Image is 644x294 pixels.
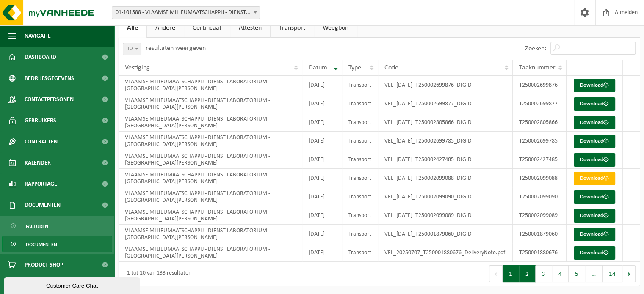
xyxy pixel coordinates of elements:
td: VEL_[DATE]_T250002699876_DIGID [378,76,513,94]
td: Transport [342,76,378,94]
td: T250001880676 [513,243,567,262]
span: Code [384,64,398,71]
span: 10 [123,43,141,55]
td: Transport [342,94,378,113]
td: Transport [342,206,378,225]
a: Download [574,79,615,92]
button: 3 [536,265,552,282]
td: T250002099090 [513,187,567,206]
a: Download [574,153,615,167]
td: VEL_20250707_T250001880676_DeliveryNote.pdf [378,243,513,262]
div: 1 tot 10 van 133 resultaten [123,266,191,281]
td: Transport [342,132,378,150]
td: VEL_[DATE]_T250001879060_DIGID [378,225,513,243]
td: Transport [342,187,378,206]
span: Product Shop [25,254,63,275]
td: VEL_[DATE]_T250002099089_DIGID [378,206,513,225]
span: Bedrijfsgegevens [25,68,74,89]
td: [DATE] [302,187,342,206]
button: 14 [603,265,622,282]
button: 2 [519,265,536,282]
td: Transport [342,243,378,262]
td: [DATE] [302,76,342,94]
td: [DATE] [302,94,342,113]
iframe: chat widget [4,275,141,294]
a: Certificaat [184,18,230,38]
td: [DATE] [302,206,342,225]
span: Taaknummer [519,64,556,71]
td: Transport [342,150,378,169]
a: Andere [147,18,184,38]
td: T250002699876 [513,76,567,94]
a: Download [574,116,615,129]
span: Navigatie [25,25,51,47]
a: Download [574,135,615,148]
span: Datum [309,64,327,71]
label: Zoeken: [525,45,546,52]
a: Download [574,228,615,241]
td: T250002805866 [513,113,567,132]
span: Gebruikers [25,110,56,131]
span: Contactpersonen [25,89,74,110]
td: T250002427485 [513,150,567,169]
a: Download [574,190,615,204]
td: VLAAMSE MILIEUMAATSCHAPPIJ - DIENST LABORATORIUM - [GEOGRAPHIC_DATA][PERSON_NAME] [119,187,302,206]
span: 10 [123,43,141,55]
td: T250002099088 [513,169,567,187]
td: T250002099089 [513,206,567,225]
td: VEL_[DATE]_T250002699785_DIGID [378,132,513,150]
td: [DATE] [302,243,342,262]
span: Facturen [26,218,48,234]
td: Transport [342,225,378,243]
td: T250001879060 [513,225,567,243]
a: Facturen [2,218,112,234]
td: [DATE] [302,169,342,187]
td: [DATE] [302,113,342,132]
td: VLAAMSE MILIEUMAATSCHAPPIJ - DIENST LABORATORIUM - [GEOGRAPHIC_DATA][PERSON_NAME] [119,243,302,262]
td: VLAAMSE MILIEUMAATSCHAPPIJ - DIENST LABORATORIUM - [GEOGRAPHIC_DATA][PERSON_NAME] [119,225,302,243]
td: T250002699877 [513,94,567,113]
a: Alle [119,18,146,38]
a: Download [574,172,615,185]
span: Rapportage [25,173,57,195]
button: Previous [489,265,503,282]
span: 01-101588 - VLAAMSE MILIEUMAATSCHAPPIJ - DIENST LABORATORIUM - SINT-DENIJS-WESTREM [112,7,260,19]
td: [DATE] [302,225,342,243]
td: Transport [342,113,378,132]
button: 1 [503,265,519,282]
button: 5 [569,265,585,282]
td: T250002699785 [513,132,567,150]
td: VEL_[DATE]_T250002427485_DIGID [378,150,513,169]
a: Weegbon [314,18,357,38]
a: Transport [271,18,314,38]
span: Documenten [26,236,57,253]
span: Vestiging [125,64,150,71]
td: VLAAMSE MILIEUMAATSCHAPPIJ - DIENST LABORATORIUM - [GEOGRAPHIC_DATA][PERSON_NAME] [119,94,302,113]
td: VLAAMSE MILIEUMAATSCHAPPIJ - DIENST LABORATORIUM - [GEOGRAPHIC_DATA][PERSON_NAME] [119,150,302,169]
td: VLAAMSE MILIEUMAATSCHAPPIJ - DIENST LABORATORIUM - [GEOGRAPHIC_DATA][PERSON_NAME] [119,169,302,187]
td: VEL_[DATE]_T250002699877_DIGID [378,94,513,113]
td: VLAAMSE MILIEUMAATSCHAPPIJ - DIENST LABORATORIUM - [GEOGRAPHIC_DATA][PERSON_NAME] [119,132,302,150]
span: Kalender [25,152,51,173]
td: [DATE] [302,132,342,150]
span: Contracten [25,131,58,152]
span: 01-101588 - VLAAMSE MILIEUMAATSCHAPPIJ - DIENST LABORATORIUM - SINT-DENIJS-WESTREM [112,6,260,19]
span: Dashboard [25,47,56,68]
td: VEL_[DATE]_T250002099088_DIGID [378,169,513,187]
td: VLAAMSE MILIEUMAATSCHAPPIJ - DIENST LABORATORIUM - [GEOGRAPHIC_DATA][PERSON_NAME] [119,113,302,132]
td: VLAAMSE MILIEUMAATSCHAPPIJ - DIENST LABORATORIUM - [GEOGRAPHIC_DATA][PERSON_NAME] [119,206,302,225]
span: Documenten [25,195,61,216]
label: resultaten weergeven [146,45,206,52]
td: Transport [342,169,378,187]
a: Download [574,97,615,111]
span: Type [348,64,361,71]
a: Attesten [230,18,270,38]
td: VEL_[DATE]_T250002805866_DIGID [378,113,513,132]
span: … [585,265,603,282]
button: 4 [552,265,569,282]
button: Next [622,265,636,282]
a: Download [574,246,615,260]
a: Documenten [2,236,112,252]
a: Download [574,209,615,223]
